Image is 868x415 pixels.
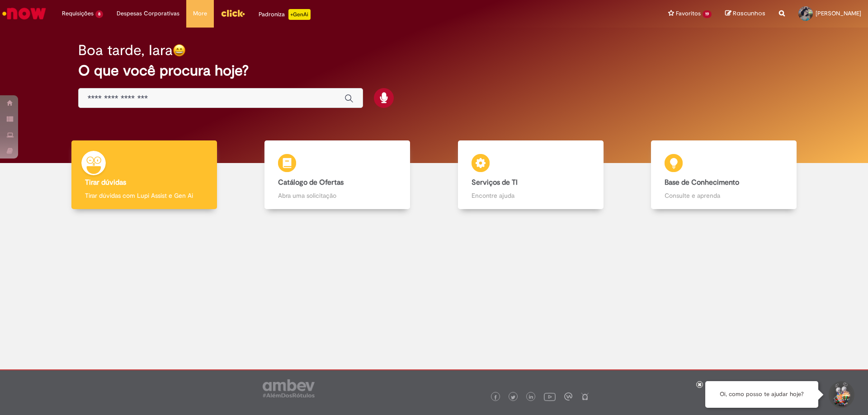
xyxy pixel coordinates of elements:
b: Tirar dúvidas [85,178,126,187]
span: [PERSON_NAME] [816,9,861,17]
button: Iniciar Conversa de Suporte [827,381,854,408]
b: Serviços de TI [472,178,518,187]
img: logo_footer_naosei.png [581,392,589,401]
p: Tirar dúvidas com Lupi Assist e Gen Ai [85,191,203,200]
img: logo_footer_twitter.png [511,395,515,400]
div: Padroniza [259,9,311,20]
span: Despesas Corporativas [117,9,179,18]
a: Serviços de TI Encontre ajuda [434,140,627,210]
p: +GenAi [288,9,311,20]
span: 19 [703,10,712,18]
span: Favoritos [676,9,701,18]
p: Encontre ajuda [472,191,590,200]
a: Catálogo de Ofertas Abra uma solicitação [241,140,434,210]
span: 8 [95,10,103,18]
a: Tirar dúvidas Tirar dúvidas com Lupi Assist e Gen Ai [47,140,241,210]
img: happy-face.png [173,44,186,57]
img: logo_footer_facebook.png [493,395,498,400]
div: Oi, como posso te ajudar hoje? [705,381,818,408]
span: Requisições [62,9,94,18]
b: Base de Conhecimento [665,178,739,187]
span: More [193,9,207,18]
p: Consulte e aprenda [665,191,783,200]
b: Catálogo de Ofertas [278,178,344,187]
img: logo_footer_linkedin.png [529,395,533,400]
span: Rascunhos [733,9,765,18]
img: logo_footer_workplace.png [564,392,572,401]
h2: Boa tarde, Iara [78,42,173,58]
p: Abra uma solicitação [278,191,396,200]
h2: O que você procura hoje? [78,63,790,79]
img: logo_footer_ambev_rotulo_gray.png [263,379,315,397]
a: Rascunhos [725,9,765,18]
img: logo_footer_youtube.png [544,391,556,402]
a: Base de Conhecimento Consulte e aprenda [627,140,821,210]
img: ServiceNow [1,5,47,23]
img: click_logo_yellow_360x200.png [221,6,245,20]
